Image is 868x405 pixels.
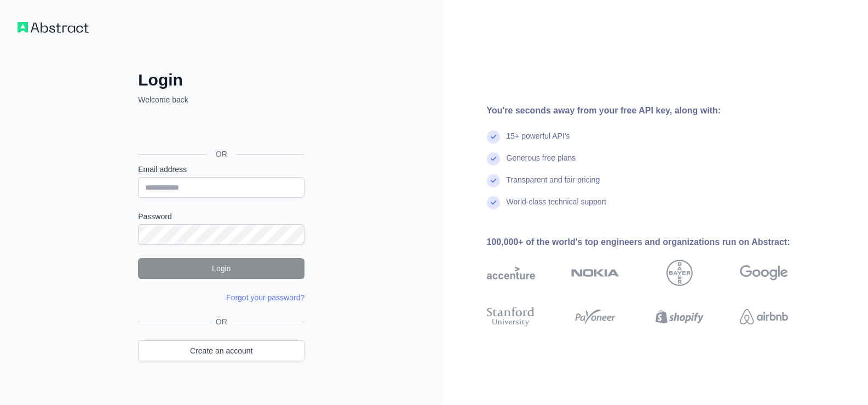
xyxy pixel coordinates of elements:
[138,70,304,90] h2: Login
[487,152,500,166] img: check mark
[138,211,304,222] label: Password
[487,196,500,209] img: check mark
[487,130,500,144] img: check mark
[487,236,823,249] div: 100,000+ of the world's top engineers and organizations run on Abstract:
[571,305,619,329] img: payoneer
[740,305,788,329] img: airbnb
[138,340,304,361] a: Create an account
[487,174,500,187] img: check mark
[138,164,304,175] label: Email address
[740,260,788,286] img: google
[487,104,823,117] div: You're seconds away from your free API key, along with:
[507,152,576,174] div: Generous free plans
[507,130,570,152] div: 15+ powerful API's
[207,149,236,159] span: OR
[507,196,607,218] div: World-class technical support
[571,260,619,286] img: nokia
[666,260,693,286] img: bayer
[138,258,304,279] button: Login
[487,260,535,286] img: accenture
[487,305,535,329] img: stanford university
[133,117,308,141] iframe: Sign in with Google Button
[138,94,304,105] p: Welcome back
[656,305,704,329] img: shopify
[18,22,89,33] img: Workflow
[211,316,232,327] span: OR
[507,174,600,196] div: Transparent and fair pricing
[226,293,304,302] a: Forgot your password?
